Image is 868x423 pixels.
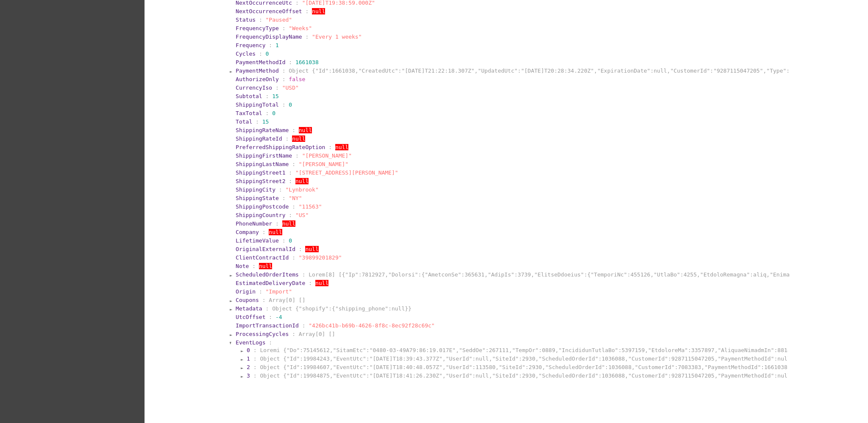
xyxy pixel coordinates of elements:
[236,144,325,150] span: PreferredShippingRateOption
[236,34,302,40] span: FrequencyDisplayName
[289,237,292,244] span: 0
[309,322,434,329] span: "426bc41b-b69b-4626-8f8c-8ec92f28c69c"
[236,237,279,244] span: LifetimeValue
[259,17,262,23] span: :
[236,195,279,201] span: ShippingState
[299,331,335,337] span: Array[0] []
[236,93,262,99] span: Subtotal
[282,25,286,31] span: :
[262,118,269,125] span: 15
[289,178,292,184] span: :
[285,186,318,193] span: "Lynbrook"
[289,102,292,108] span: 0
[236,305,262,312] span: Metadata
[236,102,279,108] span: ShippingTotal
[289,169,292,176] span: :
[282,237,286,244] span: :
[275,85,279,91] span: :
[236,203,289,210] span: ShippingPostcode
[236,246,295,252] span: OriginalExternalId
[289,59,292,65] span: :
[236,178,285,184] span: ShippingStreet2
[299,246,302,252] span: :
[236,186,275,193] span: ShippingCity
[266,110,269,116] span: :
[295,169,398,176] span: "[STREET_ADDRESS][PERSON_NAME]"
[262,229,266,235] span: :
[266,51,269,57] span: 0
[236,135,282,142] span: ShippingRateId
[236,169,285,176] span: ShippingStreet1
[236,76,279,82] span: AuthorizeOnly
[262,297,266,303] span: :
[305,34,309,40] span: :
[299,254,342,261] span: "39899201829"
[279,186,282,193] span: :
[236,280,305,286] span: EstimatedDeliveryDate
[289,195,302,201] span: "NY"
[247,364,250,370] span: 2
[289,212,292,218] span: :
[253,355,257,362] span: :
[289,25,312,31] span: "Weeks"
[236,110,262,116] span: TaxTotal
[295,212,309,218] span: "US"
[275,42,279,48] span: 1
[247,347,250,353] span: 0
[259,288,262,295] span: :
[305,246,318,252] span: null
[305,8,309,14] span: :
[253,347,257,353] span: :
[302,271,306,278] span: :
[236,314,265,320] span: UtcOffset
[236,152,292,159] span: ShippingFirstName
[236,254,289,261] span: ClientContractId
[236,59,285,65] span: PaymentMethodId
[289,76,305,82] span: false
[282,68,286,74] span: :
[292,331,295,337] span: :
[236,297,259,303] span: Coupons
[236,339,265,346] span: EventLogs
[299,203,322,210] span: "11563"
[236,220,272,227] span: PhoneNumber
[292,135,305,142] span: null
[236,51,256,57] span: Cycles
[275,220,279,227] span: :
[295,59,319,65] span: 1661038
[335,144,348,150] span: null
[236,68,279,74] span: PaymentMethod
[236,263,249,269] span: Note
[236,212,285,218] span: ShippingCountry
[259,51,262,57] span: :
[236,288,256,295] span: Origin
[259,263,272,269] span: null
[266,288,292,295] span: "Import"
[272,110,275,116] span: 0
[236,17,256,23] span: Status
[312,8,325,14] span: null
[253,372,257,379] span: :
[269,314,272,320] span: :
[309,280,312,286] span: :
[269,339,272,346] span: :
[236,85,272,91] span: CurrencyIso
[328,144,332,150] span: :
[266,93,269,99] span: :
[282,85,299,91] span: "USD"
[253,364,257,370] span: :
[285,135,289,142] span: :
[315,280,328,286] span: null
[292,127,295,133] span: :
[282,195,286,201] span: :
[236,331,289,337] span: ProcessingCycles
[299,127,312,133] span: null
[266,305,269,312] span: :
[269,297,305,303] span: Array[0] []
[247,355,250,362] span: 1
[282,220,295,227] span: null
[292,203,295,210] span: :
[299,161,348,167] span: "[PERSON_NAME]"
[295,152,299,159] span: :
[269,229,282,235] span: null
